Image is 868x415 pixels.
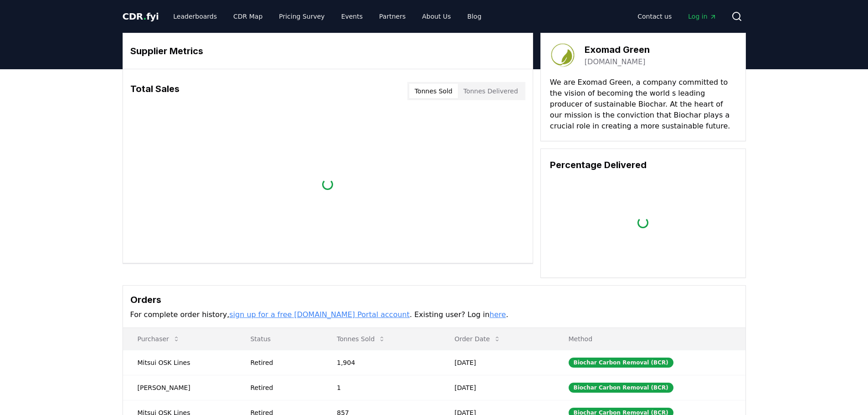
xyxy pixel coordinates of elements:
[130,330,187,348] button: Purchaser
[585,43,650,56] h3: Exomad Green
[322,350,440,375] td: 1,904
[123,350,236,375] td: Mitsui OSK Lines
[550,77,736,132] p: We are Exomad Green, a company committed to the vision of becoming the world s leading producer o...
[334,8,370,25] a: Events
[322,375,440,400] td: 1
[321,178,334,190] div: loading
[123,375,236,400] td: [PERSON_NAME]
[458,84,524,98] button: Tonnes Delivered
[143,11,146,22] span: .
[569,358,673,368] div: Biochar Carbon Removal (BCR)
[440,375,554,400] td: [DATE]
[460,8,489,25] a: Blog
[681,8,724,25] a: Log in
[561,334,738,343] p: Method
[123,10,159,23] a: CDR.fyi
[630,8,679,25] a: Contact us
[550,42,575,68] img: Exomad Green-logo
[250,383,315,392] div: Retired
[130,293,738,307] h3: Orders
[688,12,716,21] span: Log in
[226,8,270,25] a: CDR Map
[272,8,332,25] a: Pricing Survey
[229,310,410,319] a: sign up for a free [DOMAIN_NAME] Portal account
[637,216,649,229] div: loading
[630,8,724,25] nav: Main
[372,8,413,25] a: Partners
[550,158,736,172] h3: Percentage Delivered
[569,383,673,393] div: Biochar Carbon Removal (BCR)
[440,350,554,375] td: [DATE]
[585,56,646,67] a: [DOMAIN_NAME]
[409,84,458,98] button: Tonnes Sold
[329,330,393,348] button: Tonnes Sold
[123,11,159,22] span: CDR fyi
[447,330,508,348] button: Order Date
[415,8,458,25] a: About Us
[130,309,738,320] p: For complete order history, . Existing user? Log in .
[250,358,315,367] div: Retired
[489,310,506,319] a: here
[243,334,315,343] p: Status
[130,82,180,100] h3: Total Sales
[166,8,224,25] a: Leaderboards
[166,8,488,25] nav: Main
[130,44,525,58] h3: Supplier Metrics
